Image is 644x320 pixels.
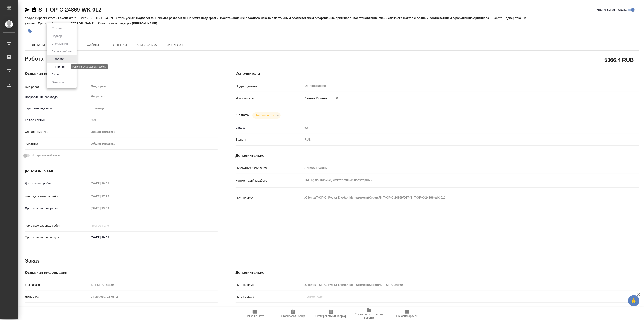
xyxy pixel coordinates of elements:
button: Создан [50,26,63,31]
button: В ожидании [50,41,69,46]
button: Выполнен [50,64,67,69]
button: В работе [50,57,65,62]
button: Сдан [50,72,60,77]
button: Отменен [50,80,65,85]
button: Подбор [50,34,63,39]
button: Готов к работе [50,49,73,54]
